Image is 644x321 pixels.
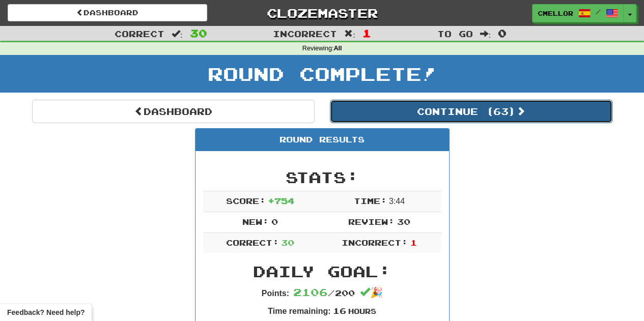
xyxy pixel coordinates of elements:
[480,30,491,38] span: :
[273,28,337,39] span: Incorrect
[8,4,207,21] a: Dashboard
[389,197,405,206] span: 3 : 44
[532,4,624,22] a: cmellor /
[195,129,449,151] div: Round Results
[362,27,371,39] span: 1
[410,238,416,247] span: 1
[342,238,408,247] span: Incorrect:
[271,217,277,226] span: 0
[332,306,346,315] span: 16
[262,289,289,298] strong: Points:
[203,263,441,280] h2: Daily Goal:
[7,307,85,317] span: Open feedback widget
[538,9,573,18] span: cmellor
[203,169,441,186] h2: Stats:
[437,28,472,39] span: To go
[226,196,265,206] span: Score:
[268,196,294,206] span: + 754
[293,286,328,298] span: 2106
[348,307,376,315] small: Hours
[498,27,507,39] span: 0
[348,217,395,226] span: Review:
[226,238,278,247] span: Correct:
[4,64,640,84] h1: Round Complete!
[281,238,294,247] span: 30
[242,217,269,226] span: New:
[115,28,164,39] span: Correct
[333,45,342,52] strong: All
[596,8,601,15] span: /
[359,287,382,298] span: 🎉
[190,27,207,39] span: 30
[172,30,183,38] span: :
[222,4,422,22] a: Clozemaster
[397,217,410,226] span: 30
[353,196,386,206] span: Time:
[330,100,612,123] button: Continue (63)
[293,288,354,298] span: / 200
[32,100,315,123] a: Dashboard
[268,307,330,315] strong: Time remaining:
[344,30,355,38] span: :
